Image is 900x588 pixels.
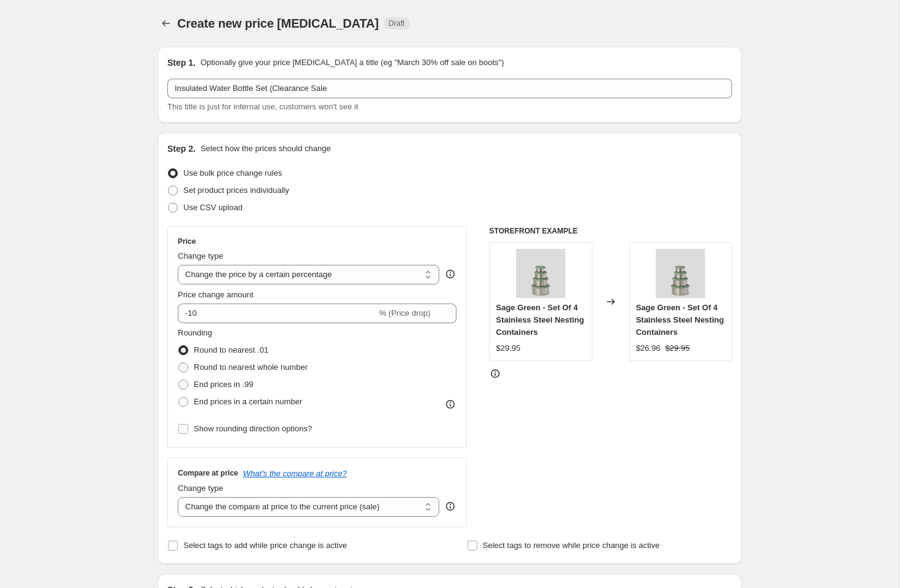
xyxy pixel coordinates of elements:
[194,380,253,389] span: End prices in .99
[194,363,308,372] span: Round to nearest whole number
[636,342,661,355] div: $26.96
[389,18,405,28] span: Draft
[178,304,376,323] input: -15
[167,143,196,155] h2: Step 2.
[178,251,223,261] span: Change type
[379,308,430,318] span: % (Price drop)
[178,328,212,337] span: Rounding
[178,468,238,478] h3: Compare at price
[183,541,347,550] span: Select tags to add while price change is active
[194,424,312,433] span: Show rounding direction options?
[489,226,732,236] h6: STOREFRONT EXAMPLE
[194,345,268,355] span: Round to nearest .01
[183,203,242,212] span: Use CSV upload
[243,469,347,478] button: What's the compare at price?
[496,303,584,337] span: Sage Green - Set Of 4 Stainless Steel Nesting Containers
[177,17,379,30] span: Create new price [MEDICAL_DATA]
[167,102,358,111] span: This title is just for internal use, customers won't see it
[483,541,660,550] span: Select tags to remove while price change is active
[178,484,223,493] span: Change type
[157,15,175,32] button: Price change jobs
[201,143,331,155] p: Select how the prices should change
[496,342,520,355] div: $29.95
[201,57,504,69] p: Optionally give your price [MEDICAL_DATA] a title (eg "March 30% off sale on boots")
[183,168,282,178] span: Use bulk price change rules
[183,186,289,195] span: Set product prices individually
[194,397,302,406] span: End prices in a certain number
[665,342,690,355] strike: $29.95
[167,57,196,69] h2: Step 1.
[444,268,456,280] div: help
[178,237,196,246] h3: Price
[656,249,705,298] img: heroimage-stainlesssteelnestingcontainers_80x.png
[167,79,732,98] input: 30% off holiday sale
[444,500,456,512] div: help
[178,290,253,299] span: Price change amount
[636,303,724,337] span: Sage Green - Set Of 4 Stainless Steel Nesting Containers
[516,249,565,298] img: heroimage-stainlesssteelnestingcontainers_80x.png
